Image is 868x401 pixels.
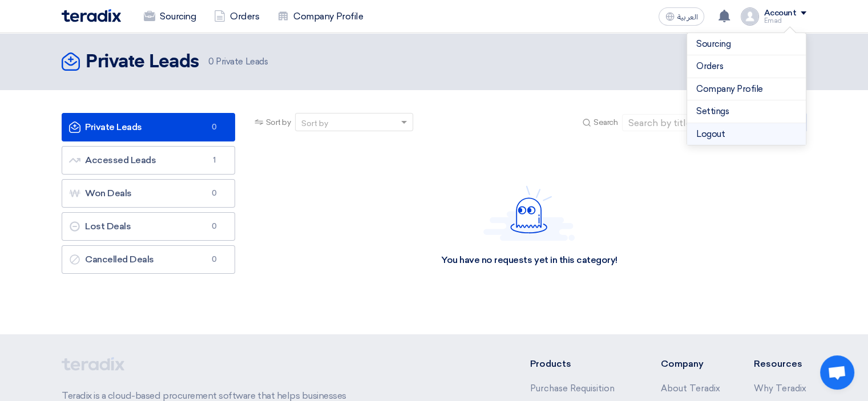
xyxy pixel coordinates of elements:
img: profile_test.png [741,7,759,26]
a: Open chat [820,355,854,390]
span: 0 [207,254,221,265]
span: 0 [207,221,221,232]
div: Account [764,9,796,18]
img: Teradix logo [62,9,121,22]
div: Sort by [301,118,328,129]
a: Lost Deals0 [62,212,235,241]
input: Search by title or reference number [622,114,782,131]
span: Sort by [266,116,291,128]
a: Won Deals0 [62,179,235,208]
a: Why Teradix [754,383,806,394]
a: Accessed Leads1 [62,146,235,175]
span: 0 [207,121,221,133]
span: العربية [677,13,697,21]
span: Private Leads [208,55,268,68]
a: About Teradix [660,383,720,394]
button: العربية [659,7,704,26]
span: 0 [207,188,221,199]
div: You have no requests yet in this category! [441,254,617,266]
span: 0 [208,56,214,67]
a: Sourcing [135,4,205,29]
span: 1 [207,155,221,166]
a: Company Profile [696,83,797,96]
a: Orders [205,4,268,29]
a: Orders [696,60,797,73]
a: Company Profile [268,4,372,29]
div: Emad [764,18,806,24]
span: Search [594,116,617,128]
a: Settings [696,105,797,118]
a: Private Leads0 [62,113,235,141]
li: Products [530,357,627,371]
img: Hello [483,185,575,241]
li: Resources [754,357,806,371]
li: Logout [687,123,806,145]
h2: Private Leads [86,51,199,74]
a: Cancelled Deals0 [62,245,235,274]
a: Purchase Requisition [530,383,615,394]
a: Sourcing [696,38,797,51]
li: Company [660,357,720,371]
